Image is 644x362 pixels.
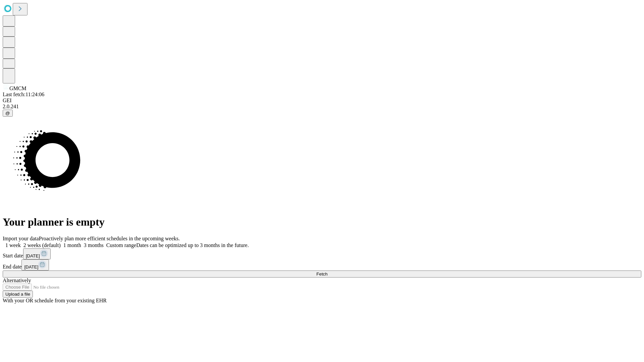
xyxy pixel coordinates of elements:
[3,291,33,298] button: Upload a file
[63,242,81,248] span: 1 month
[3,104,641,110] div: 2.0.241
[3,110,13,117] button: @
[136,242,249,248] span: Dates can be optimized up to 3 months in the future.
[3,216,641,228] h1: Your planner is empty
[9,85,26,91] span: GMCM
[39,236,180,241] span: Proactively plan more efficient schedules in the upcoming weeks.
[3,298,107,303] span: With your OR schedule from your existing EHR
[3,92,44,97] span: Last fetch: 11:24:06
[106,242,136,248] span: Custom range
[5,242,21,248] span: 1 week
[23,242,61,248] span: 2 weeks (default)
[3,248,641,259] div: Start date
[24,264,38,269] span: [DATE]
[3,98,641,104] div: GEI
[3,236,39,241] span: Import your data
[26,253,40,258] span: [DATE]
[316,271,327,277] span: Fetch
[84,242,104,248] span: 3 months
[3,259,641,270] div: End date
[3,278,31,283] span: Alternatively
[5,111,10,116] span: @
[23,248,51,259] button: [DATE]
[21,259,49,270] button: [DATE]
[3,270,641,278] button: Fetch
